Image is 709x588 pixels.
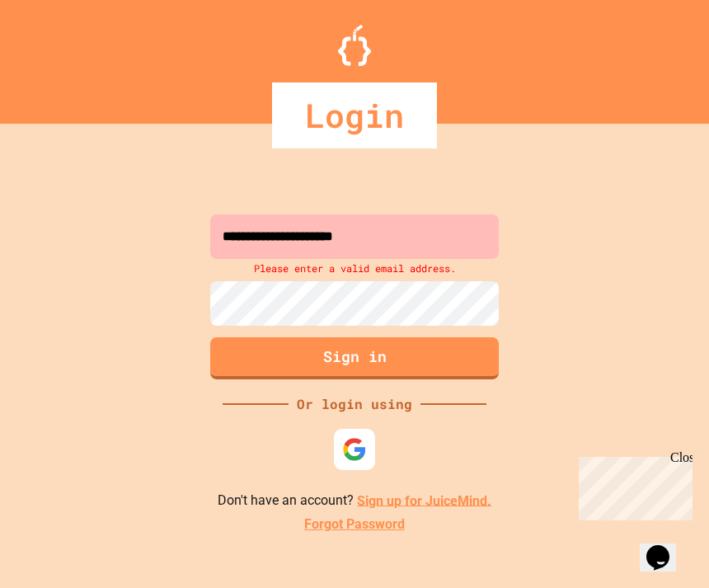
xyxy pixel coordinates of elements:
div: Or login using [289,394,420,414]
img: google-icon.svg [342,437,367,462]
button: Sign in [210,337,499,379]
a: Sign up for JuiceMind. [357,492,491,508]
iframe: chat widget [640,522,693,572]
iframe: chat widget [572,450,693,520]
div: Chat with us now!Close [7,7,114,105]
a: Forgot Password [304,515,405,534]
img: Logo.svg [338,25,371,66]
div: Please enter a valid email address. [206,259,503,277]
div: Login [272,82,437,148]
p: Don't have an account? [218,491,491,511]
